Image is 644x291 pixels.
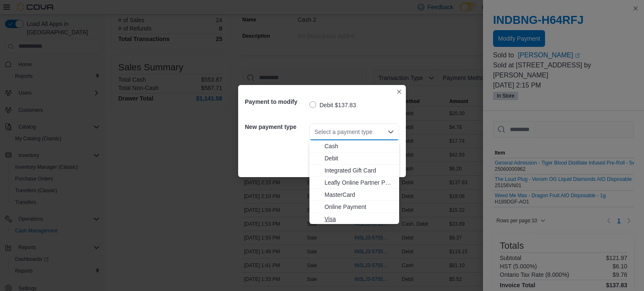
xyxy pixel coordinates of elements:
button: Leafly Online Partner Payment [309,177,399,189]
span: Leafly Online Partner Payment [325,178,394,187]
h5: Payment to modify [245,93,308,110]
button: Visa [309,213,399,225]
button: Debit [309,152,399,165]
span: Visa [325,215,394,223]
button: MasterCard [309,189,399,201]
span: Debit [325,154,394,162]
span: Cash [325,142,394,150]
h5: New payment type [245,118,308,135]
span: Integrated Gift Card [325,166,394,175]
button: Cash [309,140,399,152]
div: Choose from the following options [309,140,399,225]
button: Integrated Gift Card [309,165,399,177]
button: Online Payment [309,201,399,213]
span: Online Payment [325,203,394,211]
button: Close list of options [387,129,394,135]
button: Closes this modal window [394,87,404,97]
input: Accessible screen reader label [314,127,315,137]
label: Debit $137.83 [309,100,356,110]
span: MasterCard [325,191,394,199]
